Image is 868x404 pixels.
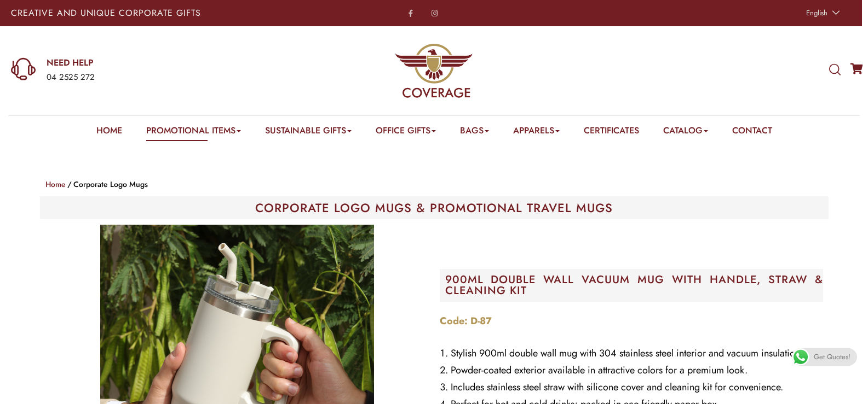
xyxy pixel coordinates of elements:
a: NEED HELP [47,57,284,69]
h2: 900ML DOUBLE WALL VACUUM MUG WITH HANDLE, STRAW & CLEANING KIT [445,274,823,296]
li: Powder-coated exterior available in attractive colors for a premium look. [440,362,823,379]
a: English [801,5,843,21]
a: Catalog [663,124,708,141]
span: Get Quotes! [814,348,850,366]
a: Home [45,179,66,190]
a: Bags [460,124,489,141]
span: English [806,8,827,18]
li: Corporate Logo Mugs [66,178,148,191]
a: Promotional Items [146,124,241,141]
p: Creative and Unique Corporate Gifts [11,9,342,17]
a: Contact [732,124,772,141]
a: Sustainable Gifts [265,124,352,141]
strong: Code: D-87 [440,314,492,328]
a: Apparels [513,124,560,141]
div: 04 2525 272 [47,71,284,85]
li: Stylish 900ml double wall mug with 304 stainless steel interior and vacuum insulation. [440,345,823,362]
li: Includes stainless steel straw with silicone cover and cleaning kit for convenience. [440,379,823,396]
a: Certificates [584,124,639,141]
a: Office Gifts [376,124,436,141]
a: Home [96,124,122,141]
h1: CORPORATE LOGO MUGS & PROMOTIONAL TRAVEL MUGS [45,202,823,214]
